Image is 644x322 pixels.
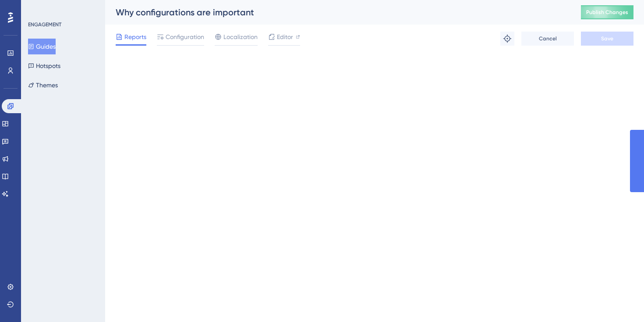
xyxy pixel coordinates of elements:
[521,32,574,46] button: Cancel
[28,77,58,93] button: Themes
[581,5,633,19] button: Publish Changes
[601,35,613,42] span: Save
[277,32,293,42] span: Editor
[166,32,204,42] span: Configuration
[607,287,633,314] iframe: UserGuiding AI Assistant Launcher
[116,6,559,18] div: Why configurations are important
[223,32,258,42] span: Localization
[581,32,633,46] button: Save
[124,32,146,42] span: Reports
[28,39,56,54] button: Guides
[586,9,628,16] span: Publish Changes
[28,21,61,28] div: ENGAGEMENT
[539,35,557,42] span: Cancel
[28,58,60,74] button: Hotspots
